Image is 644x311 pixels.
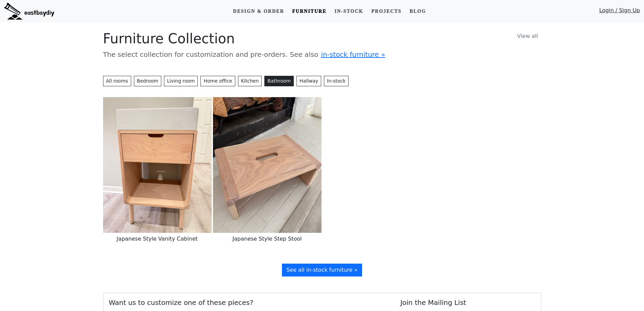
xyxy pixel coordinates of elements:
[599,6,640,18] a: Login / Sign Up
[407,5,429,18] a: Blog
[103,76,131,86] button: All rooms
[103,97,212,233] img: Japanese Style Vanity Cabinet
[238,76,262,86] button: Kitchen
[103,49,541,60] p: The select collection for customization and pre-orders. See also
[230,5,287,18] a: Design & Order
[289,5,329,18] a: Furniture
[368,5,404,18] a: Projects
[200,76,235,86] button: Home office
[321,50,385,59] a: in-stock furniture »
[213,233,321,245] h6: Japanese Style Step Stool
[213,97,321,233] img: Japanese Style Step Stool
[103,233,212,245] h6: Japanese Style Vanity Cabinet
[103,30,541,47] h1: Furniture Collection
[264,76,294,86] button: Bathroom
[4,3,54,20] img: eastbaydiy
[213,161,321,168] a: Japanese Style Step Stool
[332,5,366,18] a: In-stock
[164,76,198,86] button: Living room
[282,264,362,276] a: See all in-stock furniture »
[134,76,161,86] button: Bedroom
[296,76,321,86] button: Hallway
[324,76,349,86] a: In-stock
[514,30,541,42] a: View all
[109,298,390,307] h5: Want us to customize one of these pieces?
[400,298,535,307] h5: Join the Mailing List
[103,161,212,168] a: Japanese Style Vanity Cabinet
[286,267,358,273] span: See all in-stock furniture »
